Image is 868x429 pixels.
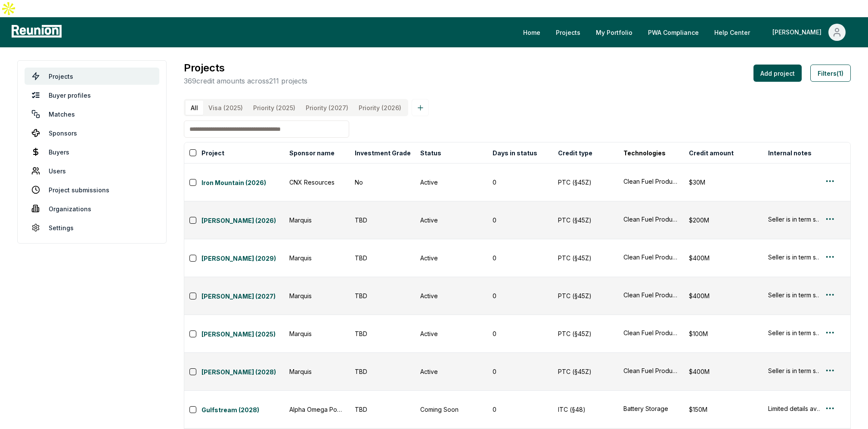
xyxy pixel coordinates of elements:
[301,101,353,115] button: Priority (2027)
[516,24,859,41] nav: Main
[355,291,410,300] div: TBD
[201,176,284,188] button: Iron Mountain (2026)
[768,366,823,375] button: Seller is in term sheet on $50 mm of 2025 credits currently (as of [DATE]) with high likelihood o...
[623,366,679,375] div: Clean Fuel Production
[420,253,482,262] div: Active
[623,215,679,224] button: Clean Fuel Production
[355,253,410,262] div: TBD
[493,291,548,300] div: 0
[420,291,482,300] div: Active
[200,144,226,161] button: Project
[493,329,548,338] div: 0
[25,124,159,142] a: Sponsors
[768,253,823,262] button: Seller is in term sheet on $50 mm of 2025 credits currently (as of [DATE]) with high likelihood o...
[493,405,548,414] div: 0
[766,24,852,41] button: [PERSON_NAME]
[493,367,548,376] div: 0
[753,65,802,82] button: Add project
[623,290,679,299] button: Clean Fuel Production
[687,144,735,161] button: Credit amount
[353,144,412,161] button: Investment Grade
[25,181,159,198] a: Project submissions
[420,178,482,187] div: Active
[623,328,679,337] button: Clean Fuel Production
[493,253,548,262] div: 0
[689,329,758,338] div: $100M
[201,290,284,302] button: [PERSON_NAME] (2027)
[689,253,758,262] div: $400M
[623,404,679,413] button: Battery Storage
[289,405,344,414] div: Alpha Omega Power
[689,367,758,376] div: $400M
[289,329,344,338] div: Marquis
[558,291,613,300] div: PTC (§45Z)
[516,24,547,41] a: Home
[768,215,823,224] button: Seller is in term sheet on $50 mm of 2025 credits currently (as of [DATE]) with high likelihood o...
[420,405,482,414] div: Coming Soon
[355,405,410,414] div: TBD
[420,216,482,225] div: Active
[707,24,757,41] a: Help Center
[201,405,284,416] a: Gulfstream (2028)
[689,291,758,300] div: $400M
[558,216,613,225] div: PTC (§45Z)
[355,216,410,225] div: TBD
[558,253,613,262] div: PTC (§45Z)
[355,367,410,376] div: TBD
[201,178,284,188] a: Iron Mountain (2026)
[25,143,159,160] a: Buyers
[25,86,159,104] a: Buyer profiles
[203,101,248,115] button: Visa (2025)
[549,24,587,41] a: Projects
[768,404,823,413] button: Limited details available; not sure if it is 48 or 48E.
[201,367,284,378] a: [PERSON_NAME] (2028)
[768,328,823,337] button: Seller is in term sheet on $50 mm of 2025 credits currently (as of [DATE]) with high likelihood o...
[25,105,159,123] a: Matches
[420,367,482,376] div: Active
[184,60,307,76] h3: Projects
[689,178,758,187] div: $30M
[623,177,679,186] button: Clean Fuel Production
[25,68,159,85] a: Projects
[184,76,307,86] p: 369 credit amounts across 211 projects
[248,101,301,115] button: Priority (2025)
[810,65,851,82] button: Filters(1)
[353,101,406,115] button: Priority (2026)
[772,24,825,41] div: [PERSON_NAME]
[289,216,344,225] div: Marquis
[355,329,410,338] div: TBD
[289,367,344,376] div: Marquis
[201,252,284,264] button: [PERSON_NAME] (2029)
[289,253,344,262] div: Marquis
[186,101,203,115] button: All
[493,216,548,225] div: 0
[420,329,482,338] div: Active
[201,366,284,378] button: [PERSON_NAME] (2028)
[201,330,284,340] a: [PERSON_NAME] (2025)
[25,162,159,179] a: Users
[556,144,594,161] button: Credit type
[558,405,613,414] div: ITC (§48)
[623,253,679,262] button: Clean Fuel Production
[558,329,613,338] div: PTC (§45Z)
[491,144,539,161] button: Days in status
[689,405,758,414] div: $150M
[201,254,284,264] a: [PERSON_NAME] (2029)
[201,216,284,226] a: [PERSON_NAME] (2026)
[201,328,284,340] button: [PERSON_NAME] (2025)
[493,178,548,187] div: 0
[355,178,410,187] div: No
[201,404,284,416] button: Gulfstream (2028)
[289,178,344,187] div: CNX Resources
[288,144,336,161] button: Sponsor name
[589,24,639,41] a: My Portfolio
